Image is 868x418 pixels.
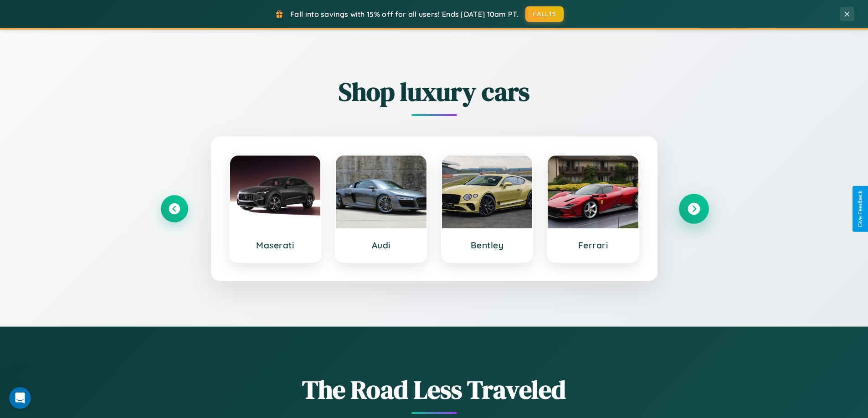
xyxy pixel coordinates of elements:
h3: Bentley [451,240,524,251]
h2: Shop luxury cars [161,74,708,109]
h3: Ferrari [557,240,629,251]
div: Give Feedback [857,191,863,227]
h3: Audi [345,240,417,251]
button: FALL15 [525,6,564,22]
iframe: Intercom live chat [9,387,31,409]
h3: Maserati [239,240,312,251]
span: Fall into savings with 15% off for all users! Ends [DATE] 10am PT. [290,10,519,19]
h1: The Road Less Traveled [161,372,708,407]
